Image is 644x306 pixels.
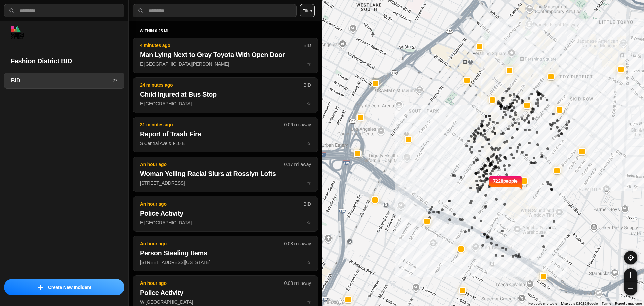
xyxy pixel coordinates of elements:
[38,285,43,290] img: icon
[284,240,311,247] p: 0.08 mi away
[300,4,315,17] button: Filter
[11,26,24,39] img: logo
[602,302,611,305] a: Terms (opens in new tab)
[133,140,318,146] a: 31 minutes ago0.06 mi awayReport of Trash FireS Central Ave & I-10 Estar
[624,268,637,282] button: zoom-in
[518,175,523,190] img: notch
[140,169,311,178] h2: Woman Yelling Racial Slurs at Rosslyn Lofts
[133,77,318,113] button: 24 minutes agoBIDChild Injured at Bus StopE [GEOGRAPHIC_DATA]star
[133,180,318,186] a: An hour ago0.17 mi awayWoman Yelling Racial Slurs at Rosslyn Lofts[STREET_ADDRESS]star
[140,280,284,287] p: An hour ago
[561,302,598,305] span: Map data ©2025 Google
[11,77,112,85] h3: BID
[140,28,311,34] h5: within 0.25 mi
[133,220,318,225] a: An hour agoBIDPolice ActivityE [GEOGRAPHIC_DATA]star
[11,56,118,66] h2: Fashion District BID
[140,248,311,258] h2: Person Stealing Items
[140,50,311,59] h2: Man Lying Next to Gray Toyota With Open Door
[133,196,318,232] button: An hour agoBIDPolice ActivityE [GEOGRAPHIC_DATA]star
[140,42,303,49] p: 4 minutes ago
[4,73,124,89] a: BID27
[324,297,346,306] img: Google
[307,61,311,67] span: star
[528,301,557,306] button: Keyboard shortcuts
[624,282,637,295] button: zoom-out
[133,157,318,192] button: An hour ago0.17 mi awayWoman Yelling Racial Slurs at Rosslyn Lofts[STREET_ADDRESS]star
[140,61,311,68] p: E [GEOGRAPHIC_DATA][PERSON_NAME]
[140,240,284,247] p: An hour ago
[133,299,318,305] a: An hour ago0.08 mi awayPolice ActivityW [GEOGRAPHIC_DATA]star
[140,140,311,147] p: S Central Ave & I-10 E
[307,141,311,146] span: star
[48,284,91,291] p: Create New Incident
[137,7,144,14] img: search
[133,38,318,73] button: 4 minutes agoBIDMan Lying Next to Gray Toyota With Open DoorE [GEOGRAPHIC_DATA][PERSON_NAME]star
[307,101,311,106] span: star
[140,299,311,305] p: W [GEOGRAPHIC_DATA]
[140,201,303,207] p: An hour ago
[628,255,634,261] img: recenter
[303,201,311,207] p: BID
[112,77,117,84] p: 27
[628,286,633,291] img: zoom-out
[140,121,284,128] p: 31 minutes ago
[303,42,311,49] p: BID
[493,178,518,192] p: 7228 people
[488,175,493,190] img: notch
[624,251,637,264] button: recenter
[8,7,15,14] img: search
[307,260,311,265] span: star
[140,100,311,107] p: E [GEOGRAPHIC_DATA]
[140,259,311,266] p: [STREET_ADDRESS][US_STATE]
[303,82,311,88] p: BID
[140,90,311,99] h2: Child Injured at Bus Stop
[140,82,303,88] p: 24 minutes ago
[140,161,284,168] p: An hour ago
[133,117,318,152] button: 31 minutes ago0.06 mi awayReport of Trash FireS Central Ave & I-10 Estar
[284,161,311,168] p: 0.17 mi away
[140,180,311,186] p: [STREET_ADDRESS]
[307,299,311,305] span: star
[284,280,311,287] p: 0.08 mi away
[133,101,318,106] a: 24 minutes agoBIDChild Injured at Bus StopE [GEOGRAPHIC_DATA]star
[324,297,346,306] a: Open this area in Google Maps (opens a new window)
[615,302,642,305] a: Report a map error
[133,236,318,271] button: An hour ago0.08 mi awayPerson Stealing Items[STREET_ADDRESS][US_STATE]star
[133,259,318,265] a: An hour ago0.08 mi awayPerson Stealing Items[STREET_ADDRESS][US_STATE]star
[140,209,311,218] h2: Police Activity
[628,272,633,278] img: zoom-in
[140,219,311,226] p: E [GEOGRAPHIC_DATA]
[133,61,318,67] a: 4 minutes agoBIDMan Lying Next to Gray Toyota With Open DoorE [GEOGRAPHIC_DATA][PERSON_NAME]star
[307,220,311,225] span: star
[4,279,124,295] button: iconCreate New Incident
[307,180,311,186] span: star
[140,288,311,297] h2: Police Activity
[140,129,311,139] h2: Report of Trash Fire
[284,121,311,128] p: 0.06 mi away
